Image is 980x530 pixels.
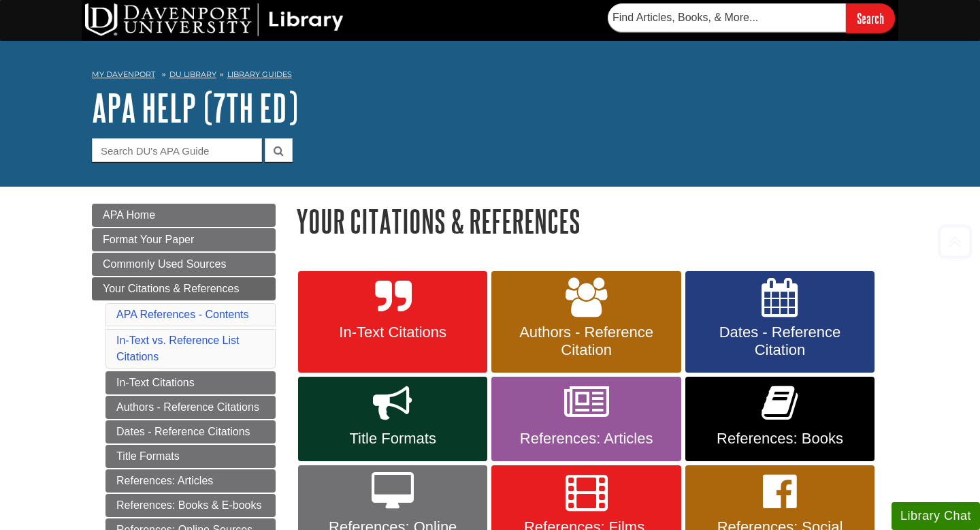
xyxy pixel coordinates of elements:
a: APA Home [92,204,276,227]
nav: breadcrumb [92,65,888,87]
span: Format Your Paper [103,234,194,245]
a: In-Text Citations [298,271,487,373]
span: APA Home [103,209,155,221]
a: References: Books & E-books [105,494,276,517]
span: Title Formats [308,430,477,448]
a: Commonly Used Sources [92,253,276,276]
button: Library Chat [892,502,980,530]
a: My Davenport [92,69,155,80]
a: DU Library [169,69,216,79]
img: DU Library [85,3,344,36]
input: Search DU's APA Guide [92,138,262,162]
a: Authors - Reference Citations [105,396,276,419]
h1: Your Citations & References [296,204,888,238]
a: References: Articles [491,377,681,461]
span: References: Articles [502,430,670,448]
input: Search [846,3,895,33]
span: Dates - Reference Citation [696,324,864,359]
a: APA Help (7th Ed) [92,87,298,129]
a: References: Books [685,377,875,461]
a: Dates - Reference Citations [105,420,276,443]
a: APA References - Contents [116,309,248,320]
form: Searches DU Library's articles, books, and more [608,3,895,33]
a: Your Citations & References [92,277,276,300]
span: Commonly Used Sources [103,258,226,270]
a: Format Your Paper [92,228,276,251]
a: Dates - Reference Citation [685,271,875,373]
input: Find Articles, Books, & More... [608,3,846,32]
a: Authors - Reference Citation [491,271,681,373]
span: Authors - Reference Citation [502,324,670,359]
a: Library Guides [227,69,292,79]
a: In-Text vs. Reference List Citations [116,334,240,362]
a: Back to Top [933,232,977,251]
a: In-Text Citations [105,371,276,394]
span: In-Text Citations [308,324,477,341]
a: Title Formats [105,445,276,468]
span: Your Citations & References [103,283,239,294]
span: References: Books [696,430,864,448]
a: References: Articles [105,469,276,493]
a: Title Formats [298,377,487,461]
